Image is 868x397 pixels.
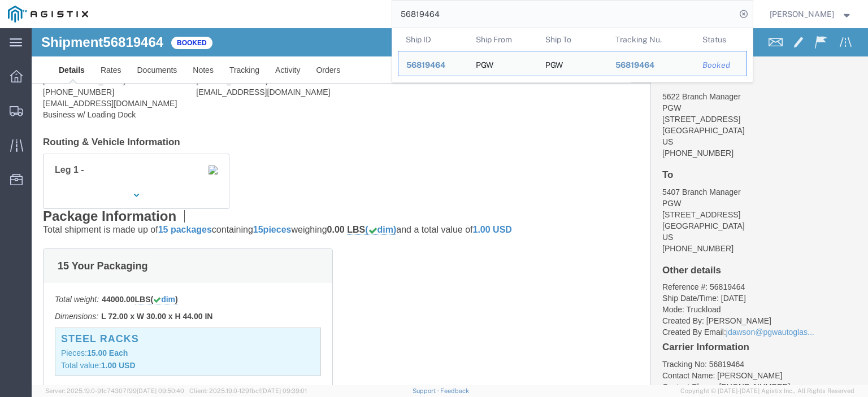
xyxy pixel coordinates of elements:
th: Status [695,28,747,51]
div: PGW [475,51,493,76]
span: [DATE] 09:50:40 [137,387,184,394]
input: Search for shipment number, reference number [392,1,736,28]
a: Support [413,387,441,394]
span: 56819464 [615,60,654,69]
th: Ship From [467,28,537,51]
span: [DATE] 09:39:01 [261,387,307,394]
th: Ship To [537,28,607,51]
span: Jesse Jordan [770,8,834,20]
a: Feedback [440,387,469,394]
div: PGW [545,51,563,76]
div: 56819464 [615,59,687,71]
div: Booked [702,59,739,71]
span: 56819464 [406,60,445,69]
button: [PERSON_NAME] [769,7,853,21]
iframe: FS Legacy Container [32,28,868,385]
table: Search Results [398,28,753,82]
span: Client: 2025.19.0-129fbcf [189,387,307,394]
span: Server: 2025.19.0-91c74307f99 [45,387,184,394]
th: Tracking Nu. [607,28,695,51]
div: 56819464 [406,59,460,71]
img: logo [8,6,88,23]
th: Ship ID [398,28,468,51]
span: Copyright © [DATE]-[DATE] Agistix Inc., All Rights Reserved [680,386,854,396]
